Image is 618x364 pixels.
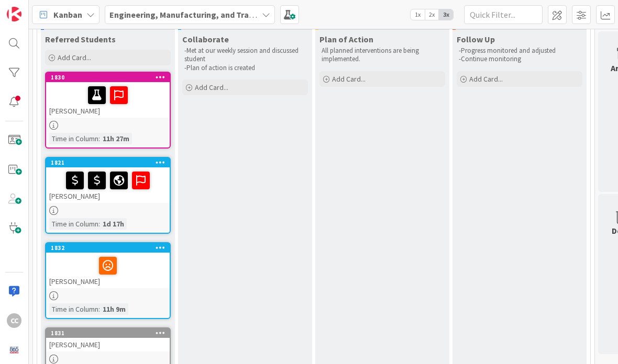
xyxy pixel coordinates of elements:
[98,133,100,144] span: :
[46,167,170,203] div: [PERSON_NAME]
[46,158,170,167] div: 1821
[46,253,170,288] div: [PERSON_NAME]
[332,74,366,84] span: Add Card...
[49,133,98,144] div: Time in Column
[439,9,453,20] span: 3x
[46,338,170,351] div: [PERSON_NAME]
[98,218,100,230] span: :
[45,34,116,44] span: Referred Students
[46,328,170,351] div: 1831[PERSON_NAME]
[411,9,425,20] span: 1x
[46,328,170,338] div: 1831
[7,7,21,21] img: Visit kanbanzone.com
[51,244,170,252] div: 1832
[51,329,170,337] div: 1831
[195,83,228,92] span: Add Card...
[322,47,443,64] p: All planned interventions are being implemented.
[109,9,295,20] b: Engineering, Manufacturing, and Transportation
[184,64,306,72] p: -Plan of action is created
[184,47,306,64] p: -Met at our weekly session and discussed student
[46,73,170,82] div: 1830
[319,34,373,44] span: Plan of Action
[7,343,21,357] img: avatar
[425,9,439,20] span: 2x
[459,47,580,55] p: -Progress monitored and adjusted
[46,73,170,118] div: 1830[PERSON_NAME]
[464,5,543,24] input: Quick Filter...
[459,55,580,63] p: -Continue monitoring
[51,74,170,81] div: 1830
[457,34,495,44] span: Follow Up
[53,8,82,21] span: Kanban
[182,34,229,44] span: Collaborate
[46,158,170,203] div: 1821[PERSON_NAME]
[7,313,21,328] div: CC
[49,303,98,315] div: Time in Column
[98,303,100,315] span: :
[46,82,170,118] div: [PERSON_NAME]
[100,133,132,144] div: 11h 27m
[100,218,127,230] div: 1d 17h
[51,159,170,166] div: 1821
[469,74,503,84] span: Add Card...
[58,53,91,62] span: Add Card...
[46,243,170,288] div: 1832[PERSON_NAME]
[49,218,98,230] div: Time in Column
[46,243,170,253] div: 1832
[100,303,128,315] div: 11h 9m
